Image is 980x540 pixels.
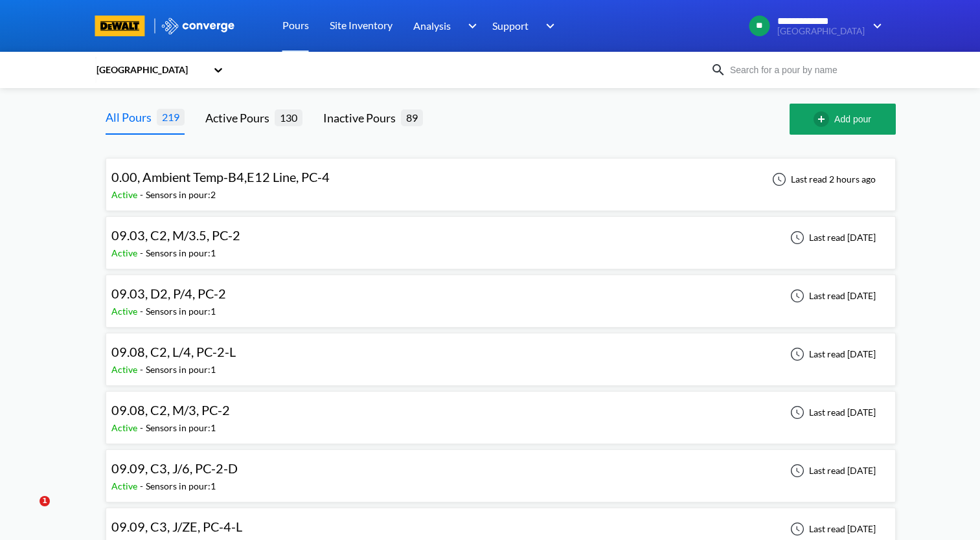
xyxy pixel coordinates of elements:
a: 09.08, C2, L/4, PC-2-LActive-Sensors in pour:1Last read [DATE] [106,348,896,359]
img: downArrow.svg [538,18,558,34]
span: - [140,480,146,491]
img: logo_ewhite.svg [161,17,236,34]
span: 0.00, Ambient Temp-B4,E12 Line, PC-4 [111,169,330,185]
a: branding logo [95,16,161,36]
div: Sensors in pour: 1 [146,246,216,260]
span: 89 [401,109,423,126]
div: Sensors in pour: 1 [146,421,216,435]
span: - [140,189,146,200]
span: 09.03, D2, P/4, PC-2 [111,286,226,301]
div: Last read [DATE] [783,405,880,420]
span: 09.03, C2, M/3.5, PC-2 [111,227,240,243]
a: 09.03, C2, M/3.5, PC-2Active-Sensors in pour:1Last read [DATE] [106,231,896,242]
div: Last read [DATE] [783,346,880,362]
span: Active [111,364,140,375]
span: - [140,306,146,317]
img: downArrow.svg [460,18,481,34]
span: Support [492,17,529,34]
div: Last read [DATE] [783,288,880,304]
div: Last read [DATE] [783,230,880,245]
img: add-circle-outline.svg [814,111,834,127]
span: 219 [157,109,185,125]
div: Sensors in pour: 1 [146,479,216,493]
span: [GEOGRAPHIC_DATA] [777,27,865,36]
div: Last read [DATE] [783,521,880,537]
a: 09.08, C2, M/3, PC-2Active-Sensors in pour:1Last read [DATE] [106,406,896,417]
span: 09.08, C2, M/3, PC-2 [111,402,230,418]
div: All Pours [106,108,157,126]
img: branding logo [95,16,145,36]
span: 09.09, C3, J/6, PC-2-D [111,460,238,476]
div: Inactive Pours [323,109,401,127]
div: Sensors in pour: 2 [146,188,216,202]
img: icon-search.svg [711,62,726,78]
span: - [140,422,146,433]
span: Active [111,189,140,200]
iframe: Intercom live chat [13,496,44,527]
div: Sensors in pour: 1 [146,304,216,319]
span: Active [111,480,140,491]
a: 0.00, Ambient Temp-B4,E12 Line, PC-4Active-Sensors in pour:2Last read 2 hours ago [106,173,896,184]
span: Analysis [413,17,451,34]
a: 09.09, C3, J/ZE, PC-4-LActive-Sensors in pour:1Last read [DATE] [106,523,896,534]
span: - [140,364,146,375]
div: Last read 2 hours ago [765,172,880,187]
span: Active [111,306,140,317]
img: downArrow.svg [865,18,885,34]
div: Last read [DATE] [783,463,880,478]
span: 130 [275,109,302,126]
div: Sensors in pour: 1 [146,363,216,377]
span: Active [111,422,140,433]
button: Add pour [790,104,896,135]
a: 09.09, C3, J/6, PC-2-DActive-Sensors in pour:1Last read [DATE] [106,464,896,475]
div: Active Pours [205,109,275,127]
span: Active [111,247,140,258]
div: [GEOGRAPHIC_DATA] [95,63,207,77]
a: 09.03, D2, P/4, PC-2Active-Sensors in pour:1Last read [DATE] [106,289,896,300]
span: 09.09, C3, J/ZE, PC-4-L [111,519,242,534]
span: 1 [40,496,50,506]
span: 09.08, C2, L/4, PC-2-L [111,344,236,359]
input: Search for a pour by name [726,63,883,77]
span: - [140,247,146,258]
